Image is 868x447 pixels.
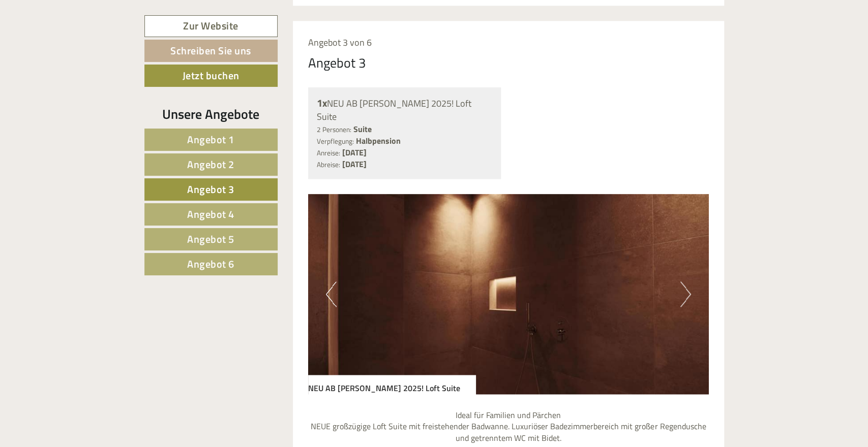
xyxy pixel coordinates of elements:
span: Angebot 6 [187,256,234,272]
small: Abreise: [317,159,340,170]
small: 2 Personen: [317,124,351,135]
b: Halbpension [356,135,401,147]
span: Angebot 1 [187,132,234,147]
div: NEU AB [PERSON_NAME] 2025! Loft Suite [308,375,475,394]
b: [DATE] [342,146,367,158]
b: [DATE] [342,158,367,170]
div: NEU AB [PERSON_NAME] 2025! Loft Suite [317,96,492,123]
span: Angebot 3 von 6 [308,36,372,49]
a: Schreiben Sie uns [144,40,278,62]
span: Angebot 2 [187,156,234,172]
b: 1x [317,95,327,111]
div: Angebot 3 [308,53,366,72]
span: Angebot 5 [187,231,234,247]
div: Unsere Angebote [144,105,278,123]
span: Angebot 3 [187,181,234,197]
small: Verpflegung: [317,136,354,146]
a: Zur Website [144,15,278,37]
a: Jetzt buchen [144,65,278,87]
b: Suite [353,123,372,135]
span: Angebot 4 [187,206,234,222]
img: image [308,194,709,394]
button: Next [680,281,691,307]
small: Anreise: [317,148,340,158]
button: Previous [326,281,337,307]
